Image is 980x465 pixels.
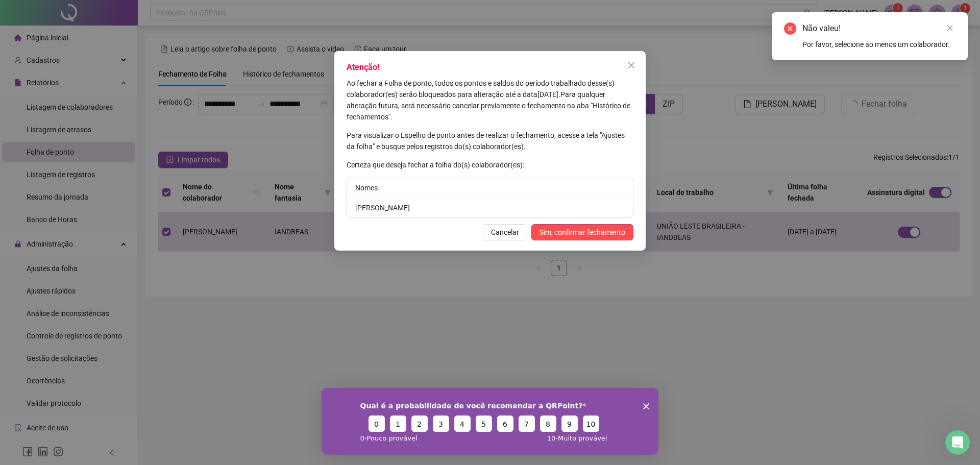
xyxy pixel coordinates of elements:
[347,79,615,99] span: Ao fechar a Folha de ponto, todos os pontos e saldos do período trabalhado desse(s) colaborador(e...
[483,224,527,240] button: Cancelar
[802,39,955,50] div: Por favor, selecione ao menos um colaborador.
[347,131,625,151] span: Para visualizar o Espelho de ponto antes de realizar o fechamento, acesse a tela "Ajustes da folh...
[355,184,378,192] span: Nomes
[347,62,379,72] span: Atenção!
[347,90,630,121] span: Para qualquer alteração futura, será necessário cancelar previamente o fechamento na aba "Históri...
[784,22,796,35] span: close-circle
[347,161,524,169] span: Certeza que deseja fechar a folha do(s) colaborador(es):
[944,22,955,34] a: Close
[322,388,658,455] iframe: Pesquisa da QRPoint
[347,198,633,217] li: [PERSON_NAME]
[946,25,953,32] span: close
[945,430,970,455] iframe: Intercom live chat
[540,227,625,238] span: Sim, confirmar fechamento
[531,224,633,240] button: Sim, confirmar fechamento
[347,78,633,123] p: [DATE] .
[623,57,640,74] button: Close
[802,22,955,35] div: Não valeu!
[627,61,635,69] span: close
[491,227,519,238] span: Cancelar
